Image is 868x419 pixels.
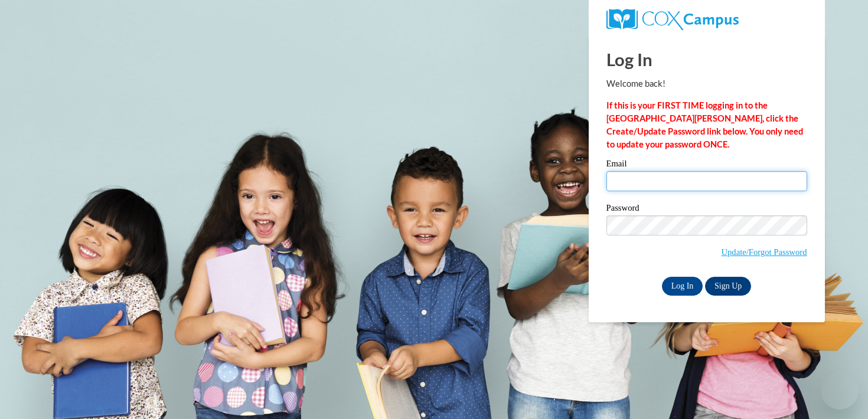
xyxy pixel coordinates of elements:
[721,247,807,257] a: Update/Forgot Password
[662,277,703,296] input: Log In
[705,277,751,296] a: Sign Up
[606,77,807,90] p: Welcome back!
[606,204,807,215] label: Password
[821,372,859,410] iframe: Button to launch messaging window
[606,159,807,171] label: Email
[606,9,739,30] img: COX Campus
[606,47,807,71] h1: Log In
[606,100,803,149] strong: If this is your FIRST TIME logging in to the [GEOGRAPHIC_DATA][PERSON_NAME], click the Create/Upd...
[606,9,807,30] a: COX Campus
